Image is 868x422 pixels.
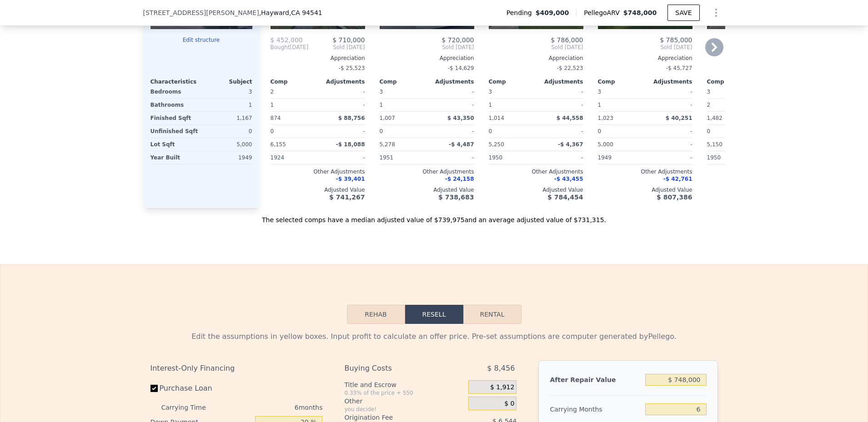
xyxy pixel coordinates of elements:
span: $ 88,756 [338,115,365,121]
span: -$ 4,487 [449,141,474,148]
div: Title and Escrow [344,380,465,389]
button: SAVE [667,5,699,21]
div: 1951 [380,151,425,164]
div: 1 [380,99,425,111]
div: 5,000 [203,138,252,151]
span: -$ 18,088 [336,141,365,148]
div: Carrying Time [161,400,221,415]
input: Purchase Loan [151,385,158,392]
div: 1 [271,99,316,111]
span: -$ 25,523 [339,65,365,71]
span: , CA 94541 [289,9,322,16]
div: Subject [201,78,252,85]
button: Edit structure [151,36,252,44]
span: $ 785,000 [660,36,692,44]
div: Comp [489,78,536,85]
div: 2 [707,99,753,111]
div: After Repair Value [550,372,642,388]
div: Origination Fee [344,413,446,422]
span: $ 0 [504,400,514,408]
span: $ 1,912 [490,383,514,392]
div: Other Adjustments [380,168,474,175]
div: Adjustments [645,78,692,85]
span: $ 452,000 [271,36,303,44]
span: -$ 22,523 [557,65,583,71]
div: 1 [489,99,534,111]
div: Adjusted Value [598,186,692,194]
span: $ 786,000 [551,36,583,44]
div: Appreciation [598,55,692,62]
span: $748,000 [623,9,657,16]
span: 5,250 [489,141,504,148]
span: 3 [707,89,711,95]
div: 1 [203,99,252,111]
div: 0 [203,125,252,138]
span: $ 741,267 [329,194,365,201]
div: 1950 [489,151,534,164]
span: $ 44,558 [557,115,583,121]
div: Buying Costs [344,360,446,377]
div: The selected comps have a median adjusted value of $739,975 and an average adjusted value of $731... [143,208,725,224]
span: 2 [271,89,274,95]
div: Other Adjustments [598,168,692,175]
span: Sold [DATE] [489,44,583,51]
span: 0 [380,128,383,134]
span: -$ 39,401 [336,176,365,182]
div: 3 [203,85,252,98]
span: $ 720,000 [442,36,474,44]
span: 0 [598,128,602,134]
span: Pending [507,8,536,17]
span: $ 40,251 [666,115,692,121]
div: - [647,151,692,164]
div: Finished Sqft [151,112,200,124]
span: -$ 43,455 [554,176,583,182]
div: 1950 [707,151,753,164]
div: Carrying Months [550,401,642,417]
span: 5,150 [707,141,722,148]
span: -$ 4,367 [558,141,583,148]
div: - [429,99,474,111]
span: $ 43,350 [447,115,474,121]
div: 1924 [271,151,316,164]
div: 1949 [203,151,252,164]
div: Interest-Only Financing [151,360,323,377]
span: $ 710,000 [332,36,365,44]
div: Comp [598,78,645,85]
div: Bathrooms [151,99,200,111]
label: Purchase Loan [151,380,252,397]
div: - [320,151,365,164]
div: Appreciation [380,55,474,62]
span: $ 784,454 [547,194,583,201]
div: - [538,85,583,98]
div: [DATE] [271,44,309,51]
div: Other Adjustments [271,168,365,175]
div: - [320,85,365,98]
button: Rental [463,305,522,324]
span: [STREET_ADDRESS][PERSON_NAME] [143,8,259,17]
span: 5,278 [380,141,395,148]
div: Bedrooms [151,85,200,98]
div: Adjustments [427,78,474,85]
span: -$ 24,158 [445,176,474,182]
span: 3 [489,89,492,95]
div: - [429,125,474,138]
span: $ 738,683 [438,194,474,201]
span: Sold [DATE] [308,44,365,51]
div: Year Built [151,151,200,164]
span: $ 8,456 [487,360,515,377]
span: Sold [DATE] [380,44,474,51]
div: Other Adjustments [489,168,583,175]
button: Rehab [347,305,405,324]
div: - [647,99,692,111]
div: - [538,125,583,138]
span: 0 [271,128,274,134]
span: -$ 45,727 [666,65,692,71]
div: Other [344,397,465,406]
span: 1,023 [598,115,613,121]
span: $409,000 [536,8,569,17]
div: Adjusted Value [271,186,365,194]
div: - [429,85,474,98]
div: Characteristics [151,78,201,85]
div: Unfinished Sqft [151,125,200,138]
span: 6,155 [271,141,286,148]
